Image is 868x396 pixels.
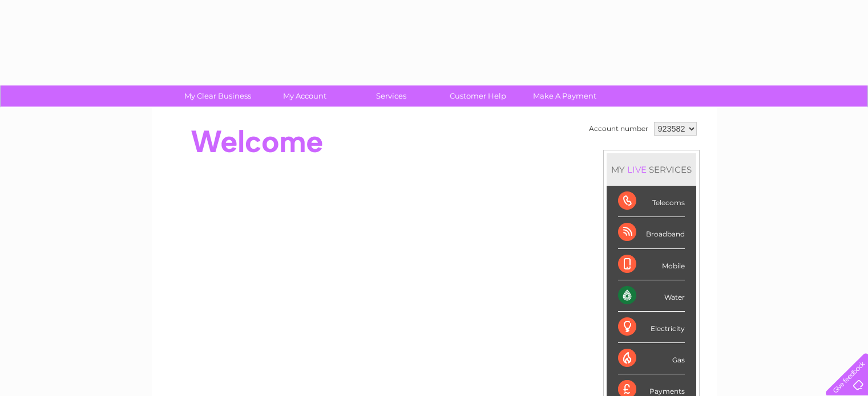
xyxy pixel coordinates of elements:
[625,164,649,175] div: LIVE
[618,343,685,374] div: Gas
[518,85,612,107] a: Make A Payment
[257,85,352,107] a: My Account
[618,312,685,343] div: Electricity
[618,249,685,280] div: Mobile
[344,85,438,107] a: Services
[618,280,685,312] div: Water
[618,217,685,248] div: Broadband
[607,153,696,186] div: MY SERVICES
[431,85,525,107] a: Customer Help
[618,186,685,217] div: Telecoms
[586,119,651,138] td: Account number
[171,85,265,107] a: My Clear Business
